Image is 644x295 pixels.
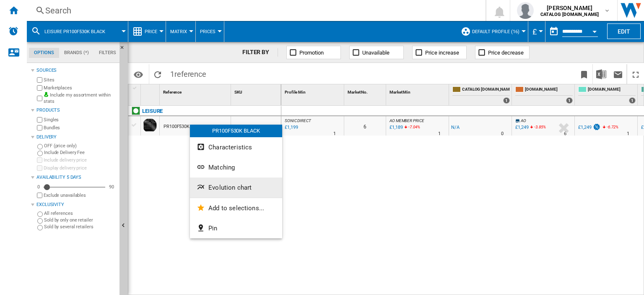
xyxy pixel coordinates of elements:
[208,164,235,171] span: Matching
[208,144,252,151] span: Characteristics
[208,204,264,212] span: Add to selections...
[208,225,217,232] span: Pin
[208,184,252,191] span: Evolution chart
[190,218,282,238] button: Pin...
[190,178,282,198] button: Evolution chart
[190,198,282,218] button: Add to selections...
[190,137,282,157] button: Characteristics
[190,125,282,137] div: PR100F530K BLACK
[190,157,282,178] button: Matching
